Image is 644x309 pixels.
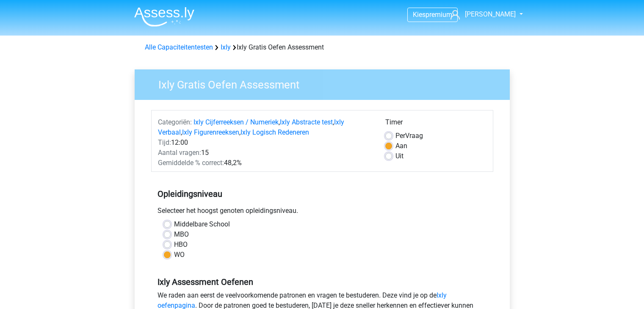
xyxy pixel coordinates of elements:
[280,118,333,126] a: Ixly Abstracte test
[148,75,503,91] h3: Ixly Gratis Oefen Assessment
[395,132,405,140] span: Per
[408,9,457,20] a: Kiespremium
[152,117,379,138] div: , , , ,
[152,148,379,158] div: 15
[413,11,426,19] span: Kies
[174,240,188,250] label: HBO
[151,206,493,219] div: Selecteer het hoogst genoten opleidingsniveau.
[152,158,379,168] div: 48,2%
[158,159,224,167] span: Gemiddelde % correct:
[158,277,487,287] h5: Ixly Assessment Oefenen
[174,250,185,260] label: WO
[145,43,213,51] a: Alle Capaciteitentesten
[385,117,486,131] div: Timer
[182,128,239,136] a: Ixly Figurenreeksen
[174,219,230,229] label: Middelbare School
[426,11,452,19] span: premium
[158,138,171,146] span: Tijd:
[193,118,279,126] a: Ixly Cijferreeksen / Numeriek
[395,141,407,151] label: Aan
[158,118,192,126] span: Categoriën:
[134,7,194,27] img: Assessly
[141,42,503,52] div: Ixly Gratis Oefen Assessment
[158,185,487,202] h5: Opleidingsniveau
[395,151,404,161] label: Uit
[447,9,517,19] a: [PERSON_NAME]
[221,43,231,51] a: Ixly
[174,229,189,240] label: MBO
[465,10,516,18] span: [PERSON_NAME]
[240,128,309,136] a: Ixly Logisch Redeneren
[152,138,379,148] div: 12:00
[395,131,423,141] label: Vraag
[158,149,201,157] span: Aantal vragen:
